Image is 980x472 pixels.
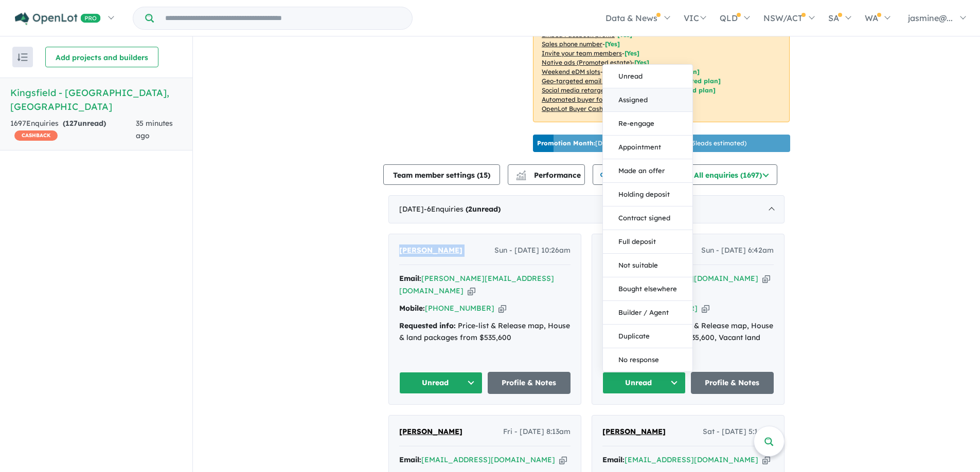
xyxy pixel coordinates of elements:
span: [ Yes ] [605,40,620,48]
u: Weekend eDM slots [542,68,600,75]
span: 127 [65,119,78,128]
img: download icon [600,171,611,181]
span: jasmine@... [908,13,953,23]
button: Duplicate [603,325,692,348]
b: Promotion Month: [537,139,595,147]
button: Performance [508,164,585,185]
img: bar-chart.svg [516,174,526,180]
span: 35 minutes ago [136,119,173,140]
span: [ Yes ] [617,31,632,39]
a: [EMAIL_ADDRESS][DOMAIN_NAME] [625,455,758,464]
button: Made an offer [603,159,692,183]
span: 15 [479,171,488,180]
button: Not suitable [603,254,692,277]
div: Unread [602,64,693,372]
button: Holding deposit [603,183,692,206]
div: [DATE] [388,195,785,224]
button: Copy [559,455,567,465]
u: Automated buyer follow-up [542,96,625,103]
button: Team member settings (15) [383,164,500,185]
strong: ( unread) [466,204,501,214]
img: Openlot PRO Logo White [15,12,101,25]
strong: Requested info: [399,321,456,330]
u: Geo-targeted email & SMS [542,77,621,85]
div: Price-list & Release map, House & land packages from $535,600 [399,320,571,345]
button: Unread [602,372,686,394]
a: [EMAIL_ADDRESS][DOMAIN_NAME] [421,455,555,464]
span: Sun - [DATE] 10:26am [494,244,571,257]
a: [PHONE_NUMBER] [425,304,494,313]
strong: Email: [399,455,421,464]
span: - 6 Enquir ies [424,204,501,214]
span: [Yes] [634,59,649,66]
u: Sales phone number [542,40,602,48]
a: [PERSON_NAME][EMAIL_ADDRESS][DOMAIN_NAME] [399,274,554,295]
button: Copy [762,273,770,284]
strong: Email: [399,274,421,283]
span: [PERSON_NAME] [602,427,666,436]
span: [ Yes ] [625,49,639,57]
u: Native ads (Promoted estate) [542,59,632,66]
button: No response [603,348,692,371]
img: sort.svg [17,53,28,61]
button: Unread [399,372,483,394]
span: [PERSON_NAME] [399,427,462,436]
span: [PERSON_NAME] [399,246,462,255]
span: 2 [468,204,472,214]
button: Copy [702,303,709,314]
a: [PERSON_NAME] [399,426,462,438]
span: Sun - [DATE] 6:42am [701,244,774,257]
input: Try estate name, suburb, builder or developer [156,7,410,29]
button: Assigned [603,88,692,112]
button: Add projects and builders [45,47,158,67]
button: Copy [468,286,475,296]
strong: Email: [602,455,625,464]
button: All enquiries (1697) [684,164,777,185]
button: Appointment [603,136,692,159]
button: Copy [498,303,506,314]
u: Embed Facebook profile [542,31,615,39]
button: Builder / Agent [603,301,692,325]
strong: ( unread) [63,119,106,128]
img: line-chart.svg [516,171,526,176]
a: Profile & Notes [691,372,774,394]
strong: Mobile: [399,304,425,313]
button: Contract signed [603,206,692,230]
button: CSV download [593,164,676,185]
u: Social media retargeting [542,86,616,94]
a: Profile & Notes [488,372,571,394]
u: Invite your team members [542,49,622,57]
span: Performance [518,171,581,180]
button: Full deposit [603,230,692,254]
button: Re-engage [603,112,692,136]
h5: Kingsfield - [GEOGRAPHIC_DATA] , [GEOGRAPHIC_DATA] [10,86,182,114]
a: [PERSON_NAME] [399,244,462,257]
u: OpenLot Buyer Cashback [542,105,618,112]
a: [PERSON_NAME] [602,426,666,438]
span: Sat - [DATE] 5:14pm [703,426,774,438]
span: CASHBACK [14,130,58,141]
button: Copy [762,455,770,465]
button: Unread [603,65,692,88]
p: [DATE] - [DATE] - ( 25 leads estimated) [537,139,746,148]
button: Bought elsewhere [603,277,692,301]
div: 1697 Enquir ies [10,118,136,142]
span: Fri - [DATE] 8:13am [503,426,571,438]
